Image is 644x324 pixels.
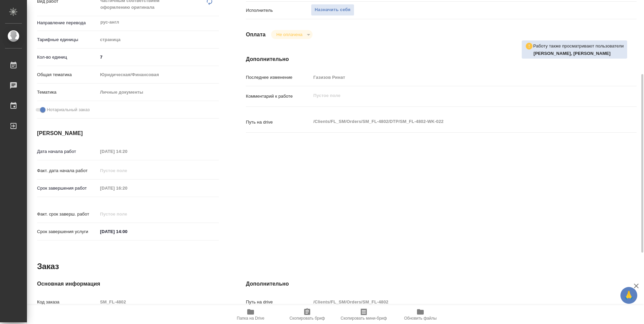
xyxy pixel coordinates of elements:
textarea: /Clients/FL_SM/Orders/SM_FL-4802/DTP/SM_FL-4802-WK-022 [311,116,604,127]
h4: Основная информация [37,280,219,288]
input: Пустое поле [311,297,604,307]
p: Комментарий к работе [246,93,311,100]
h4: Дополнительно [246,280,637,288]
span: 🙏 [623,288,635,302]
p: Факт. дата начала работ [37,167,98,174]
input: Пустое поле [311,72,604,82]
button: Не оплачена [275,32,304,37]
p: Путь на drive [246,299,311,305]
input: Пустое поле [98,147,157,156]
input: Пустое поле [98,297,219,307]
div: Личные документы [98,87,219,98]
button: Папка на Drive [222,305,279,324]
button: Назначить себя [311,4,354,16]
input: Пустое поле [98,183,157,193]
span: Назначить себя [315,6,350,14]
p: Направление перевода [37,20,98,26]
div: Юридическая/Финансовая [98,69,219,80]
p: Кол-во единиц [37,54,98,61]
p: Путь на drive [246,119,311,126]
input: ✎ Введи что-нибудь [98,227,157,236]
span: Обновить файлы [404,316,437,321]
h4: Дополнительно [246,55,637,63]
div: Не оплачена [271,30,313,39]
span: Нотариальный заказ [47,106,90,113]
p: Тарифные единицы [37,36,98,43]
div: страница [98,34,219,45]
span: Папка на Drive [237,316,264,321]
p: Срок завершения работ [37,185,98,192]
p: Исполнитель [246,7,311,14]
input: Пустое поле [98,209,157,219]
p: Срок завершения услуги [37,228,98,235]
p: Тематика [37,89,98,96]
p: Работу также просматривают пользователи [533,43,624,50]
h4: [PERSON_NAME] [37,129,219,137]
span: Скопировать мини-бриф [341,316,387,321]
button: Скопировать бриф [279,305,335,324]
p: Дата начала работ [37,148,98,155]
button: Скопировать мини-бриф [335,305,392,324]
button: Обновить файлы [392,305,449,324]
input: Пустое поле [98,166,157,175]
h4: Оплата [246,31,266,39]
p: Последнее изменение [246,74,311,81]
button: 🙏 [620,287,637,304]
h2: Заказ [37,261,59,272]
span: Скопировать бриф [289,316,325,321]
p: Код заказа [37,299,98,305]
p: Факт. срок заверш. работ [37,211,98,218]
b: [PERSON_NAME], [PERSON_NAME] [534,51,611,56]
p: Панькина Анна, Петрова Валерия [534,50,624,57]
p: Общая тематика [37,71,98,78]
input: ✎ Введи что-нибудь [98,52,219,62]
